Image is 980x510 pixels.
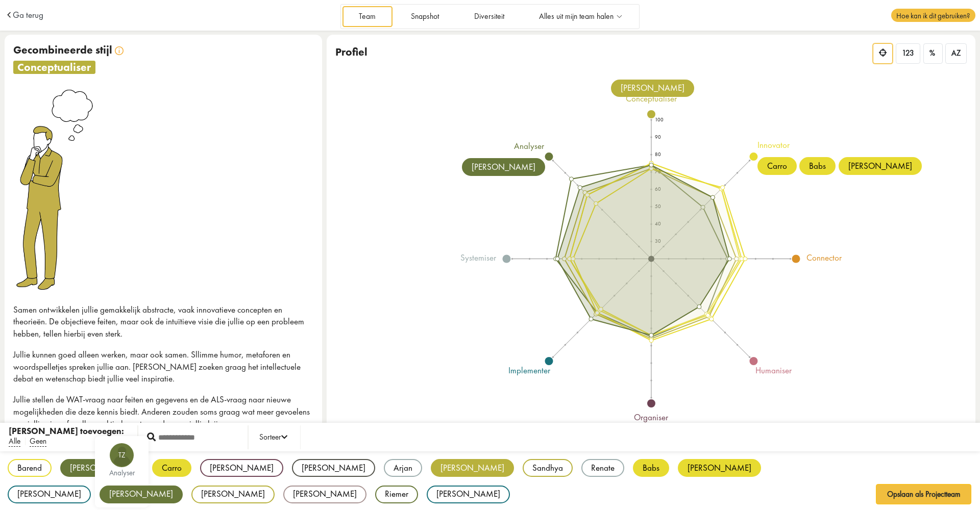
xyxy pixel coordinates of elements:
p: Jullie kunnen goed alleen werken, maar ook samen. Sllimme humor, metaforen en woordspelletjes spr... [13,349,314,385]
div: Sorteer [259,431,287,444]
a: Diversiteit [457,6,521,27]
div: [PERSON_NAME] [431,459,514,477]
div: Renate [581,459,624,477]
span: TZ [110,451,134,460]
div: Sandhya [523,459,573,477]
tspan: innovator [757,139,790,150]
span: Profiel [335,45,367,59]
div: [PERSON_NAME] [427,486,510,503]
img: conceptualiser.png [13,87,96,291]
tspan: organiser [634,412,669,423]
span: % [929,48,935,58]
div: [PERSON_NAME] [8,486,91,503]
div: [PERSON_NAME] [60,459,143,477]
div: Arjan [384,459,422,477]
text: 100 [655,116,664,123]
span: Alle [9,436,20,447]
div: [PERSON_NAME] [200,459,283,477]
div: [PERSON_NAME] [283,486,366,503]
div: Carro [152,459,191,477]
span: conceptualiser [13,61,95,74]
p: Samen ontwikkelen jullie gemakkelijk abstracte, vaak innovatieve concepten en theorieën. De objec... [13,304,314,340]
div: [PERSON_NAME] [191,486,275,503]
span: Gecombineerde stijl [13,43,112,57]
div: [PERSON_NAME] [100,486,183,503]
a: Alles uit mijn team halen [523,6,638,27]
div: analyser [100,469,143,477]
text: 90 [655,134,661,140]
button: Opslaan als Projectteam [876,484,972,504]
p: Jullie stellen de WAT-vraag naar feiten en gegevens en de ALS-vraag naar nieuwe mogelijkheden die... [13,394,314,430]
img: info.svg [115,46,124,55]
tspan: connector [806,252,842,263]
tspan: implementer [508,365,550,376]
div: [PERSON_NAME] toevoegen: [9,425,124,438]
div: [PERSON_NAME] [462,158,545,176]
div: [PERSON_NAME] [292,459,375,477]
span: Geen [30,436,46,447]
span: Hoe kan ik dit gebruiken? [891,9,975,22]
span: Alles uit mijn team halen [539,12,614,21]
a: Team [342,6,393,27]
text: 80 [655,151,661,158]
div: Babs [633,459,669,477]
div: Barend [8,459,52,477]
span: AZ [951,48,961,58]
div: Carro [757,157,797,175]
div: [PERSON_NAME] [839,157,922,175]
a: Snapshot [394,6,455,27]
div: Riemer [375,486,418,503]
tspan: conceptualiser [626,92,677,104]
tspan: systemiser [460,252,497,263]
tspan: analyser [514,140,545,151]
tspan: humaniser [755,365,792,376]
a: Ga terug [13,11,43,19]
div: Babs [799,157,836,175]
div: [PERSON_NAME] [611,80,694,97]
span: 123 [902,48,914,58]
div: [PERSON_NAME] [678,459,761,477]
